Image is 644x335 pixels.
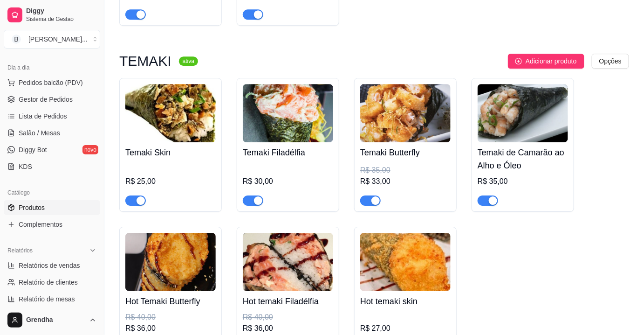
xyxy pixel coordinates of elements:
span: B [12,35,21,44]
a: Salão / Mesas [4,126,100,140]
img: product-image [125,84,216,142]
span: Diggy Bot [19,145,47,154]
span: Grendha [26,316,85,324]
span: Relatórios [7,247,33,254]
span: Complementos [19,220,62,229]
h4: Hot temaki skin [360,295,451,308]
h4: Hot temaki Filadélfia [243,295,333,308]
h4: Temaki Filadélfia [243,146,333,159]
a: Complementos [4,217,100,232]
div: R$ 36,00 [243,323,333,334]
div: R$ 27,00 [360,323,451,334]
h4: Temaki de Camarão ao Alho e Óleo [478,146,568,172]
button: Pedidos balcão (PDV) [4,75,100,90]
span: KDS [19,162,32,171]
img: product-image [243,84,333,142]
img: product-image [243,233,333,291]
a: KDS [4,159,100,174]
span: plus-circle [515,58,522,64]
a: Relatório de clientes [4,275,100,290]
span: Relatório de mesas [19,294,75,304]
div: Dia a dia [4,60,100,75]
a: Diggy Botnovo [4,142,100,157]
span: Diggy [26,7,96,15]
span: Sistema de Gestão [26,15,96,23]
span: Pedidos balcão (PDV) [19,78,83,87]
a: Gestor de Pedidos [4,92,100,107]
a: Lista de Pedidos [4,109,100,124]
div: Catálogo [4,185,100,200]
button: Opções [592,54,629,69]
span: Relatório de clientes [19,278,78,287]
span: Produtos [19,203,45,212]
div: R$ 36,00 [125,323,216,334]
span: Lista de Pedidos [19,112,67,121]
div: R$ 40,00 [243,312,333,323]
span: Gestor de Pedidos [19,95,73,104]
img: product-image [360,233,451,291]
h3: TEMAKI [119,56,171,67]
a: DiggySistema de Gestão [4,4,100,26]
img: product-image [360,84,451,142]
img: product-image [125,233,216,291]
div: R$ 33,00 [360,176,451,187]
button: Select a team [4,30,100,49]
div: R$ 35,00 [478,176,568,187]
div: R$ 40,00 [125,312,216,323]
a: Relatório de mesas [4,292,100,307]
a: Produtos [4,200,100,215]
a: Relatórios de vendas [4,258,100,273]
div: R$ 25,00 [125,176,216,187]
sup: ativa [179,56,198,66]
h4: Temaki Skin [125,146,216,159]
div: R$ 30,00 [243,176,333,187]
img: product-image [478,84,568,142]
span: Adicionar produto [526,56,577,66]
span: Salão / Mesas [19,128,60,138]
h4: Hot Temaki Butterfly [125,295,216,308]
span: Relatórios de vendas [19,261,80,270]
div: [PERSON_NAME] ... [28,35,88,44]
span: Opções [599,56,622,66]
button: Adicionar produto [508,54,584,69]
div: R$ 35,00 [360,165,451,176]
h4: Temaki Butterfly [360,146,451,159]
button: Grendha [4,309,100,331]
